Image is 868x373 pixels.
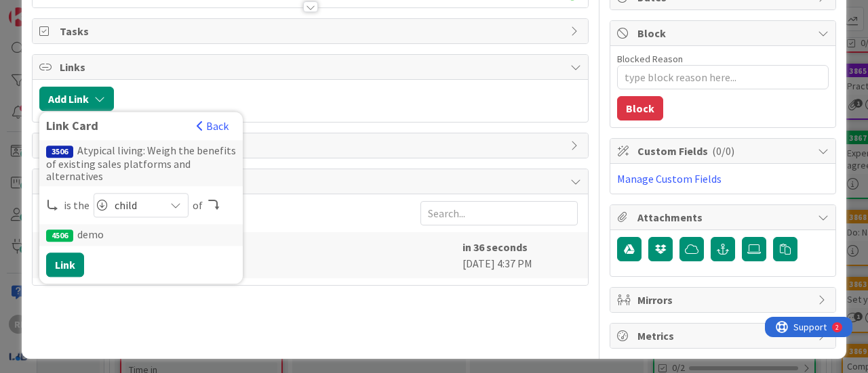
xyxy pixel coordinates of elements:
[420,201,578,225] input: Search...
[637,25,811,41] span: Block
[60,137,564,154] span: Comments
[617,96,663,120] button: Block
[60,173,564,190] span: History
[46,146,73,158] div: 3506
[637,143,811,159] span: Custom Fields
[46,193,236,217] div: is the of
[39,87,114,111] button: Add Link
[637,209,811,225] span: Attachments
[462,239,578,271] div: [DATE] 4:37 PM
[46,118,189,133] div: Link Card
[196,118,229,133] button: Back
[637,328,811,344] span: Metrics
[28,2,62,18] span: Support
[39,224,243,246] div: demo
[60,23,564,39] span: Tasks
[39,140,243,186] div: Atypical living: Weigh the benefits of existing sales platforms and alternatives
[71,5,74,16] div: 2
[60,59,564,75] span: Links
[617,172,722,185] a: Manage Custom Fields
[46,229,73,242] div: 4506
[637,292,811,308] span: Mirrors
[115,196,158,215] span: child
[617,53,683,65] label: Blocked Reason
[712,144,734,158] span: ( 0/0 )
[46,253,84,277] button: Link
[462,240,528,254] b: in 36 seconds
